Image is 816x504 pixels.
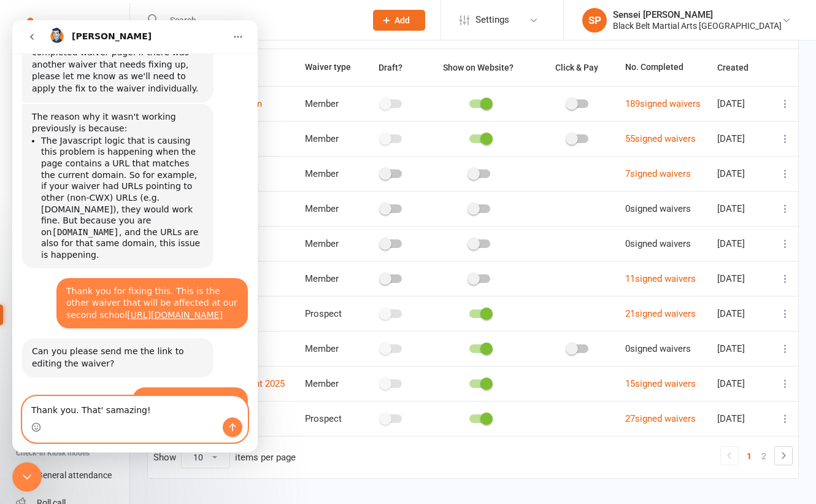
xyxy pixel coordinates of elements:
span: 0 signed waivers [625,343,691,354]
div: [URL][DOMAIN_NAME] [120,367,236,394]
td: Member [299,121,360,156]
a: 21signed waivers [625,308,696,319]
div: Sensei says… [10,367,236,404]
div: Black Belt Martial Arts [GEOGRAPHIC_DATA] [613,20,782,31]
td: Member [299,261,360,296]
a: [URL][DOMAIN_NAME] [115,290,210,300]
span: Add [395,15,410,25]
td: [DATE] [712,331,771,366]
td: Member [299,191,360,226]
div: Can you please send me the link to editing the waiver? [10,318,201,357]
div: SP [582,8,607,33]
a: General attendance kiosk mode [16,462,129,489]
div: The reason why it wasn't working previously is because:The Javascript logic that is causing this ... [10,83,201,248]
iframe: Intercom live chat [12,462,42,492]
span: 0 signed waivers [625,238,691,249]
a: 7signed waivers [625,168,691,179]
a: [URL][DOMAIN_NAME] [130,375,226,385]
td: Member [299,366,360,401]
a: 2 [756,448,771,465]
div: items per page [235,452,296,463]
a: 55signed waivers [625,133,696,144]
span: Created [717,63,762,72]
td: Member [299,86,360,121]
div: Show [153,446,296,468]
td: Prospect [299,296,360,331]
td: [DATE] [712,366,771,401]
td: Member [299,331,360,366]
td: [DATE] [712,121,771,156]
th: No. Completed [620,49,712,86]
button: Emoji picker [19,402,29,412]
code: [DOMAIN_NAME] [39,207,107,217]
div: Thank you for fixing this. This is the other waiver that will be affected at our second school [54,265,226,301]
span: Click & Pay [555,63,598,72]
span: Draft? [379,63,402,72]
td: [DATE] [712,226,771,261]
button: Draft? [368,60,416,75]
div: The reason why it wasn't working previously is because: [20,91,191,115]
a: 1 [742,448,756,465]
a: 15signed waivers [625,378,696,389]
td: [DATE] [712,86,771,121]
div: Thank you for fixing this. This is the other waiver that will be affected at our second school[UR... [44,258,236,309]
div: Jia says… [10,83,236,258]
div: Can you please send me the link to editing the waiver? [20,325,191,349]
td: [DATE] [712,401,771,436]
td: [DATE] [712,191,771,226]
div: Jia says… [10,318,236,366]
iframe: Intercom live chat [12,20,258,452]
a: Clubworx [15,12,45,43]
td: Prospect [299,401,360,436]
th: Waiver type [299,49,360,86]
button: Created [717,60,762,75]
button: Add [373,10,425,31]
td: [DATE] [712,296,771,331]
a: 189signed waivers [625,98,701,109]
span: Settings [475,6,509,34]
div: General attendance [37,470,112,480]
td: [DATE] [712,261,771,296]
button: Click & Pay [544,60,612,75]
td: Member [299,156,360,191]
li: The Javascript logic that is causing this problem is happening when the page contains a URL that ... [29,115,191,241]
a: 11signed waivers [625,273,696,284]
a: 27signed waivers [625,413,696,424]
div: Sensei says… [10,258,236,319]
span: Show on Website? [443,63,514,72]
div: Sensei [PERSON_NAME] [613,9,782,20]
td: Member [299,226,360,261]
input: Search... [161,12,357,29]
button: Send a message… [210,397,230,417]
button: Show on Website? [432,60,527,75]
span: 0 signed waivers [625,203,691,214]
td: [DATE] [712,156,771,191]
textarea: Message… [10,376,235,397]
